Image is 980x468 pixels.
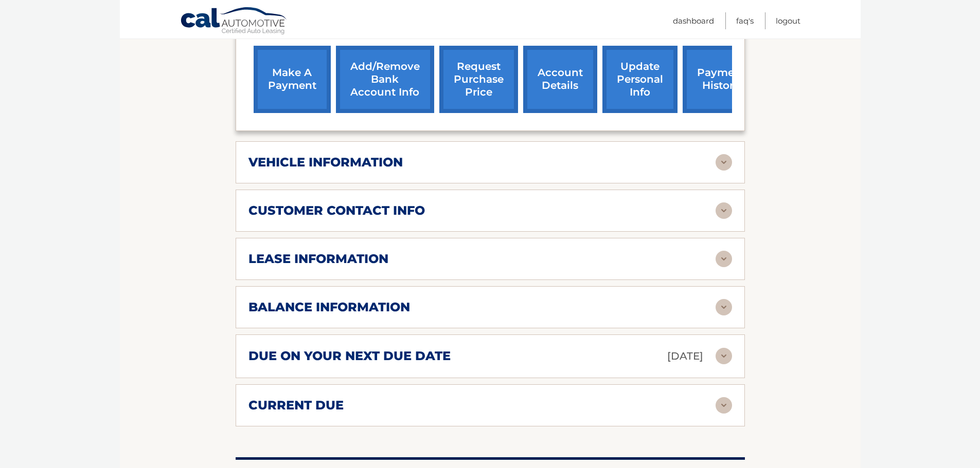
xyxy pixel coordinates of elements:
[667,347,703,365] p: [DATE]
[248,348,451,364] h2: due on your next due date
[776,12,800,29] a: Logout
[180,7,288,36] a: Cal Automotive
[602,46,678,113] a: update personal info
[716,202,732,219] img: accordion-rest.svg
[439,46,518,113] a: request purchase price
[523,46,597,113] a: account details
[673,12,714,29] a: Dashboard
[716,299,732,315] img: accordion-rest.svg
[248,155,403,170] h2: vehicle information
[336,46,434,113] a: Add/Remove bank account info
[248,251,388,267] h2: lease information
[736,12,754,29] a: FAQ's
[716,348,732,364] img: accordion-rest.svg
[248,398,344,413] h2: current due
[683,46,760,113] a: payment history
[716,397,732,414] img: accordion-rest.svg
[716,251,732,267] img: accordion-rest.svg
[248,203,425,218] h2: customer contact info
[254,46,331,113] a: make a payment
[248,299,410,315] h2: balance information
[716,154,732,171] img: accordion-rest.svg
